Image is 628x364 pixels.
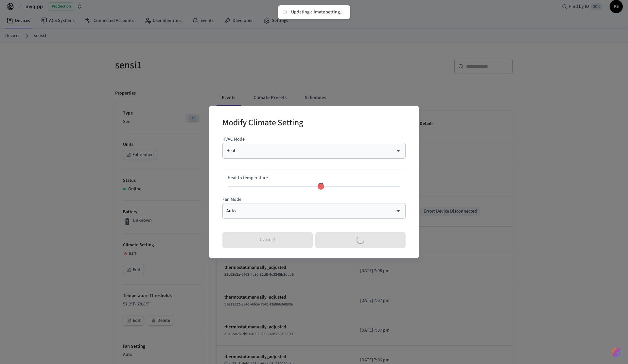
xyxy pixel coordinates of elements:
img: SeamLogoGradient.69752ec5.svg [612,347,620,357]
div: Auto [226,208,402,214]
p: HVAC Mode [222,136,406,143]
h2: Modify Climate Setting [222,113,303,133]
p: Fan Mode [222,196,406,203]
span: 77 [319,182,323,188]
p: Heat to temperature [228,175,400,182]
div: Heat [226,147,402,154]
div: Updating climate setting... [291,9,344,15]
